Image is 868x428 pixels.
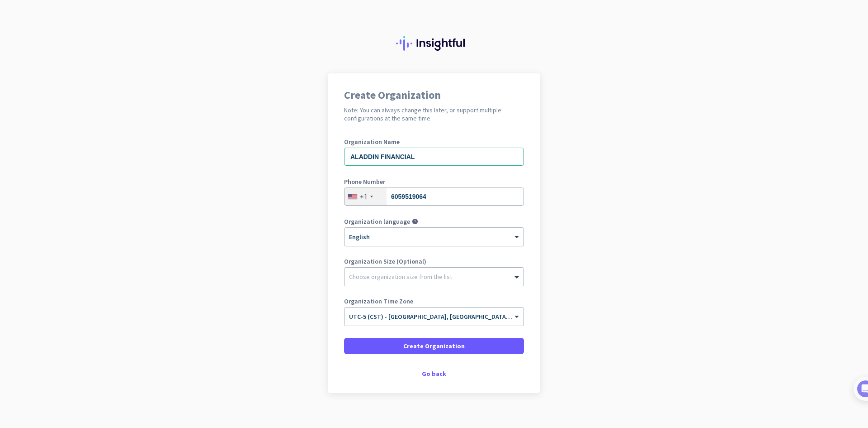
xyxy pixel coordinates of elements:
input: What is the name of your organization? [344,148,524,166]
div: Go back [344,370,524,377]
span: Create Organization [403,341,465,351]
label: Organization Name [344,139,524,145]
label: Organization Time Zone [344,298,524,304]
h2: Note: You can always change this later, or support multiple configurations at the same time [344,106,524,122]
label: Organization language [344,218,410,225]
h1: Create Organization [344,90,524,101]
label: Organization Size (Optional) [344,258,524,264]
input: 201-555-0123 [344,188,524,206]
div: +1 [360,192,368,201]
img: Insightful [396,36,472,51]
label: Phone Number [344,178,524,185]
button: Create Organization [344,338,524,354]
i: help [412,218,418,225]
